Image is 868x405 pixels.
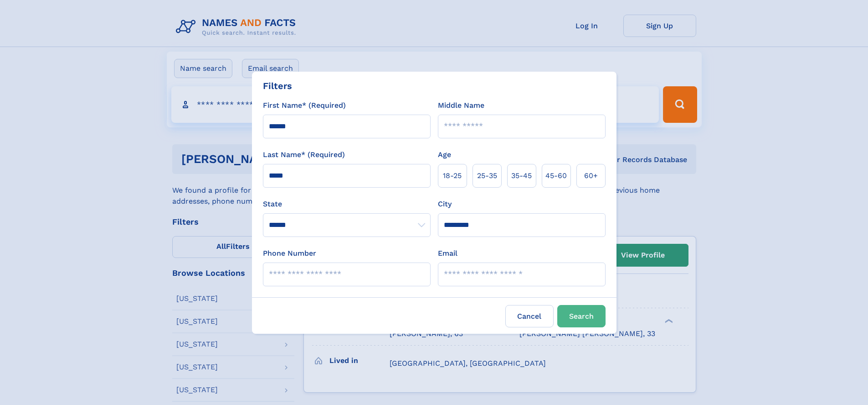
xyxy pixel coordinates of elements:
[505,305,554,327] label: Cancel
[263,79,292,93] div: Filters
[545,170,567,181] span: 45‑60
[443,170,462,181] span: 18‑25
[438,100,484,111] label: Middle Name
[438,248,457,259] label: Email
[584,170,598,181] span: 60+
[263,100,346,111] label: First Name* (Required)
[557,305,606,327] button: Search
[477,170,497,181] span: 25‑35
[511,170,532,181] span: 35‑45
[438,149,451,160] label: Age
[438,199,452,210] label: City
[263,248,316,259] label: Phone Number
[263,149,345,160] label: Last Name* (Required)
[263,199,431,210] label: State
